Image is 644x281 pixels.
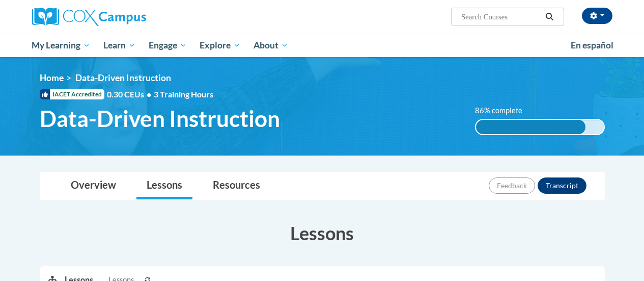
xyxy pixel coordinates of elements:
button: Search [542,11,557,23]
a: My Learning [25,34,97,57]
button: Feedback [489,177,535,194]
button: Account Settings [582,8,612,24]
label: 86% complete [475,105,534,116]
span: • [147,89,151,99]
div: Main menu [24,34,620,57]
span: Learn [103,39,135,52]
span: Data-Driven Instruction [75,72,171,83]
a: Home [40,72,64,83]
span: En español [571,40,613,50]
div: 86% complete [476,120,586,134]
span: 0.30 CEUs [107,89,154,100]
a: Learn [97,34,142,57]
input: Search Courses [460,11,542,23]
a: Explore [193,34,247,57]
button: Transcript [538,177,586,194]
a: Cox Campus [32,8,215,26]
span: Engage [149,39,187,52]
h3: Lessons [40,220,605,246]
span: About [254,39,288,52]
span: 3 Training Hours [154,89,213,99]
a: Resources [203,172,270,199]
a: Overview [61,172,126,199]
img: Cox Campus [32,8,146,26]
span: Explore [200,39,240,52]
span: Data-Driven Instruction [40,105,280,132]
a: About [247,34,295,57]
a: Engage [142,34,193,57]
span: My Learning [32,39,90,52]
a: Lessons [136,172,192,199]
a: En español [564,35,620,56]
span: IACET Accredited [40,89,104,99]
